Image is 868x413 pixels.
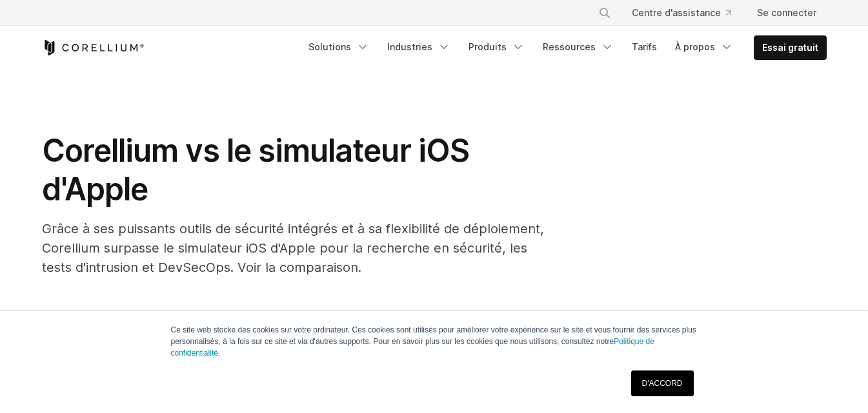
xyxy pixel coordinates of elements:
[632,7,721,18] font: Centre d'assistance
[301,35,827,60] div: Menu de navigation
[757,7,816,18] font: Se connecter
[42,40,145,55] a: Corellium Accueil
[593,1,616,24] button: Recherche
[583,1,827,24] div: Menu de navigation
[631,370,694,396] a: D'ACCORD
[42,221,544,275] font: Grâce à ses puissants outils de sécurité intégrés et à sa flexibilité de déploiement, Corellium s...
[543,41,596,52] font: Ressources
[762,42,818,53] font: Essai gratuit
[642,379,683,388] font: D'ACCORD
[171,337,654,358] a: Politique de confidentialité.
[387,41,432,52] font: Industries
[632,41,657,52] font: Tarifs
[675,41,715,52] font: À propos
[171,325,696,346] font: Ce site web stocke des cookies sur votre ordinateur. Ces cookies sont utilisés pour améliorer vot...
[308,41,351,52] font: Solutions
[469,41,507,52] font: Produits
[42,131,469,208] font: Corellium vs le simulateur iOS d'Apple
